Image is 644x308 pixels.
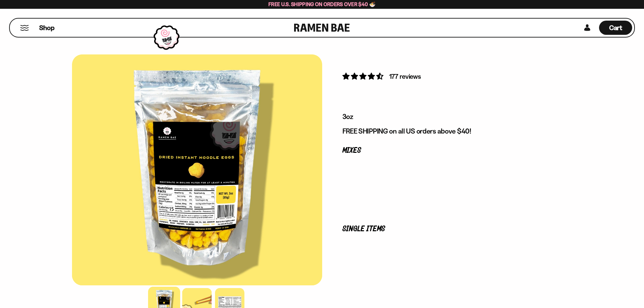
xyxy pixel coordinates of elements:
p: Single Items [342,226,552,232]
p: 3oz [342,112,552,121]
a: Shop [39,21,54,35]
p: Mixes [342,147,552,154]
div: Cart [599,19,632,37]
p: FREE SHIPPING on all US orders above $40! [342,127,552,136]
button: Mobile Menu Trigger [20,25,29,31]
span: Free U.S. Shipping on Orders over $40 🍜 [268,1,376,7]
span: 177 reviews [389,72,421,80]
span: Cart [609,24,622,32]
span: 4.71 stars [342,72,385,80]
span: Shop [39,23,54,32]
